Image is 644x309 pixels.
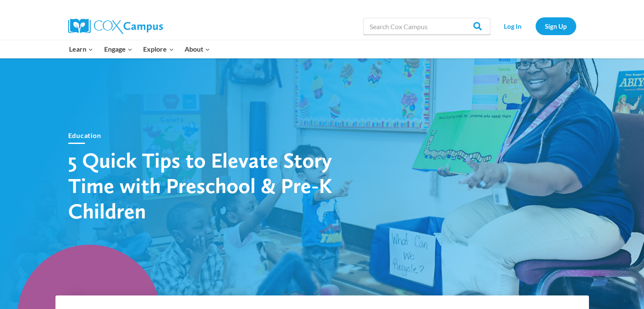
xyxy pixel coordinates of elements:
nav: Primary Navigation [64,40,216,58]
img: Cox Campus [68,19,163,34]
h1: 5 Quick Tips to Elevate Story Time with Preschool & Pre-K Children [68,147,365,223]
span: Explore [143,44,174,55]
span: Learn [69,44,93,55]
a: Education [68,131,101,139]
span: About [185,44,210,55]
nav: Secondary Navigation [495,17,576,35]
input: Search Cox Campus [363,18,490,35]
a: Log In [495,17,531,35]
span: Engage [104,44,133,55]
a: Sign Up [536,17,576,35]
